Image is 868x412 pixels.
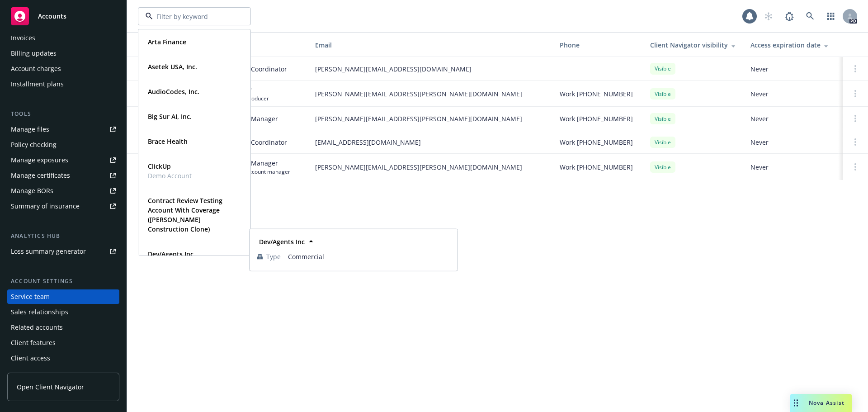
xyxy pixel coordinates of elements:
div: Account charges [11,62,61,76]
div: Invoices [11,31,35,45]
input: Filter by keyword [153,12,232,21]
div: Related accounts [11,320,63,335]
span: Accounts [38,13,66,20]
a: Invoices [7,31,119,45]
a: Report a Bug [780,7,798,25]
a: Sales relationships [7,305,119,319]
div: Manage certificates [11,168,70,183]
div: Drag to move [790,394,802,412]
strong: ClickUp [148,162,171,170]
span: Account Manager [225,158,290,168]
div: Policy checking [11,137,57,152]
div: Sales relationships [11,305,68,319]
strong: Brace Health [148,137,188,146]
a: Switch app [822,7,840,25]
div: Installment plans [11,77,64,91]
span: [PERSON_NAME][EMAIL_ADDRESS][PERSON_NAME][DOMAIN_NAME] [315,162,545,172]
span: Nova Assist [809,399,844,407]
div: Account settings [7,277,119,286]
div: Manage files [11,122,49,137]
a: Search [801,7,819,25]
button: Nova Assist [790,394,852,412]
a: Start snowing [759,7,778,25]
span: Work [PHONE_NUMBER] [560,114,633,123]
div: Client features [11,336,56,350]
span: Never [750,137,835,147]
strong: Asetek USA, Inc. [148,62,197,71]
div: Phone [560,40,636,50]
div: Access expiration date [750,40,835,50]
a: Manage certificates [7,168,119,183]
div: Client Navigator visibility [650,40,736,50]
a: Related accounts [7,320,119,335]
span: Work [PHONE_NUMBER] [560,89,633,99]
span: Demo Account [148,171,192,180]
a: Manage BORs [7,184,119,198]
div: Analytics hub [7,232,119,241]
span: Open Client Navigator [17,382,84,392]
a: Policy checking [7,137,119,152]
span: Type [266,252,281,261]
div: Visible [650,113,675,124]
div: Visible [650,63,675,74]
div: Summary of insurance [11,199,80,213]
div: Manage BORs [11,184,53,198]
strong: Dev/Agents Inc [148,250,193,258]
div: Role [225,40,301,50]
div: Loss summary generator [11,244,86,259]
span: Never [750,64,835,74]
div: Tools [7,109,119,118]
span: Account Coordinator [225,64,287,74]
a: Accounts [7,4,119,29]
span: [PERSON_NAME][EMAIL_ADDRESS][DOMAIN_NAME] [315,64,545,74]
a: Manage exposures [7,153,119,167]
span: Never [750,89,835,99]
a: Loss summary generator [7,244,119,259]
span: Work [PHONE_NUMBER] [560,137,633,147]
div: Service team [11,289,50,304]
span: Primary account manager [225,168,290,175]
a: Installment plans [7,77,119,91]
span: [PERSON_NAME][EMAIL_ADDRESS][PERSON_NAME][DOMAIN_NAME] [315,89,545,99]
a: Manage files [7,122,119,137]
strong: AudioCodes, Inc. [148,87,199,96]
strong: Dev/Agents Inc [259,237,305,246]
div: Billing updates [11,46,57,61]
span: Never [750,114,835,123]
div: Visible [650,88,675,99]
strong: Contract Review Testing Account With Coverage ([PERSON_NAME] Construction Clone) [148,196,222,233]
a: Client access [7,351,119,365]
span: Commercial [288,252,450,261]
div: Visible [650,137,675,148]
a: Client features [7,336,119,350]
div: Visible [650,161,675,173]
div: Client access [11,351,50,365]
strong: Big Sur AI, Inc. [148,112,192,121]
div: Manage exposures [11,153,68,167]
a: Account charges [7,62,119,76]
span: [PERSON_NAME][EMAIL_ADDRESS][PERSON_NAME][DOMAIN_NAME] [315,114,545,123]
a: Service team [7,289,119,304]
strong: Arta Finance [148,38,186,46]
div: Email [315,40,545,50]
span: Never [750,162,835,172]
span: [EMAIL_ADDRESS][DOMAIN_NAME] [315,137,545,147]
span: Account Coordinator [225,137,287,147]
span: Account Manager [225,114,278,123]
a: Summary of insurance [7,199,119,213]
span: Work [PHONE_NUMBER] [560,162,633,172]
a: Billing updates [7,46,119,61]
